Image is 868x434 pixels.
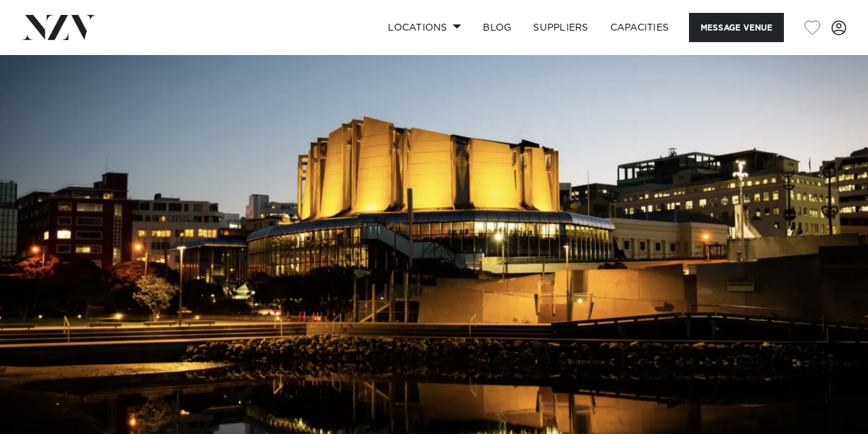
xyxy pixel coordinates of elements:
a: BLOG [472,13,522,42]
img: nzv-logo.png [22,15,96,39]
a: Locations [377,13,472,42]
button: Message Venue [689,13,784,42]
a: SUPPLIERS [522,13,599,42]
a: Capacities [599,13,680,42]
